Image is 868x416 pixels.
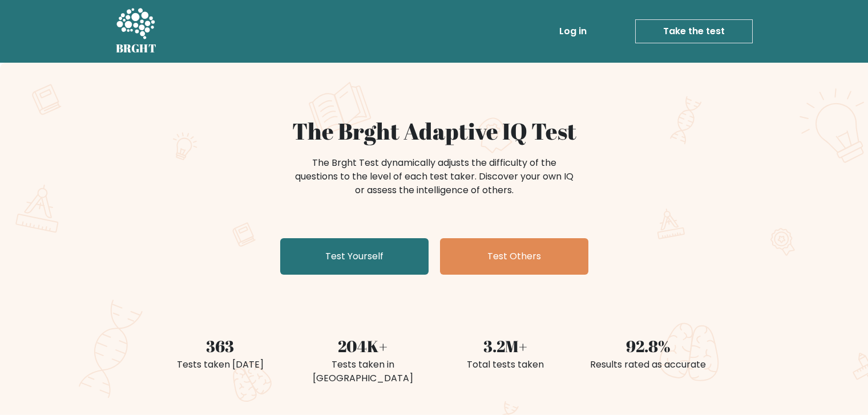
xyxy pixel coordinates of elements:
[116,42,157,55] h5: BRGHT
[584,358,713,372] div: Results rated as accurate
[584,334,713,358] div: 92.8%
[635,19,753,43] a: Take the test
[156,358,285,372] div: Tests taken [DATE]
[280,238,429,275] a: Test Yourself
[555,20,591,43] a: Log in
[116,5,157,58] a: BRGHT
[440,238,588,275] a: Test Others
[156,117,713,145] h1: The Brght Adaptive IQ Test
[292,156,577,197] div: The Brght Test dynamically adjusts the difficulty of the questions to the level of each test take...
[298,358,427,385] div: Tests taken in [GEOGRAPHIC_DATA]
[441,358,570,372] div: Total tests taken
[156,334,285,358] div: 363
[441,334,570,358] div: 3.2M+
[298,334,427,358] div: 204K+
